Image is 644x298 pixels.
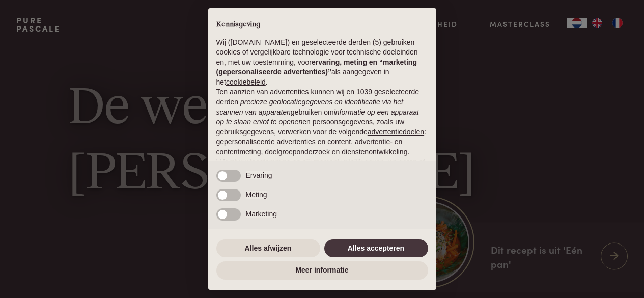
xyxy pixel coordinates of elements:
[246,210,277,218] span: Marketing
[246,191,267,199] span: Meting
[216,97,239,107] button: derden
[216,157,428,207] p: U kunt uw toestemming op elk moment vrijelijk geven, weigeren of intrekken door het voorkeurenpan...
[368,127,424,138] button: advertentiedoelen
[216,20,428,30] h2: Kennisgeving
[216,58,417,76] strong: ervaring, meting en “marketing (gepersonaliseerde advertenties)”
[216,239,320,258] button: Alles afwijzen
[226,78,266,86] a: cookiebeleid
[216,108,419,126] em: informatie op een apparaat op te slaan en/of te openen
[216,38,428,88] p: Wij ([DOMAIN_NAME]) en geselecteerde derden (5) gebruiken cookies of vergelijkbare technologie vo...
[324,239,428,258] button: Alles accepteren
[216,261,428,280] button: Meer informatie
[246,171,272,179] span: Ervaring
[216,98,403,116] em: precieze geolocatiegegevens en identificatie via het scannen van apparaten
[216,87,428,157] p: Ten aanzien van advertenties kunnen wij en 1039 geselecteerde gebruiken om en persoonsgegevens, z...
